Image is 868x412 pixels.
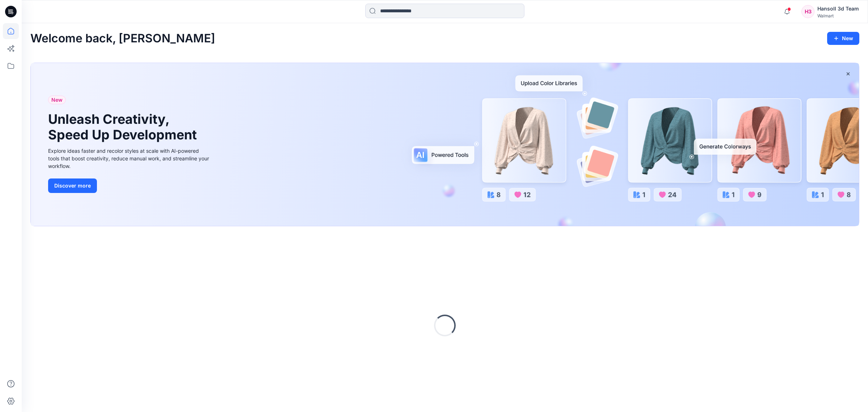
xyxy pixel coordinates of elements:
[48,178,211,193] a: Discover more
[817,13,859,18] div: Walmart
[48,147,211,170] div: Explore ideas faster and recolor styles at scale with AI-powered tools that boost creativity, red...
[48,178,97,193] button: Discover more
[801,5,814,18] div: H3
[817,4,859,13] div: Hansoll 3d Team
[30,32,215,45] h2: Welcome back, [PERSON_NAME]
[827,32,859,45] button: New
[48,112,200,143] h1: Unleash Creativity, Speed Up Development
[51,96,63,104] span: New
